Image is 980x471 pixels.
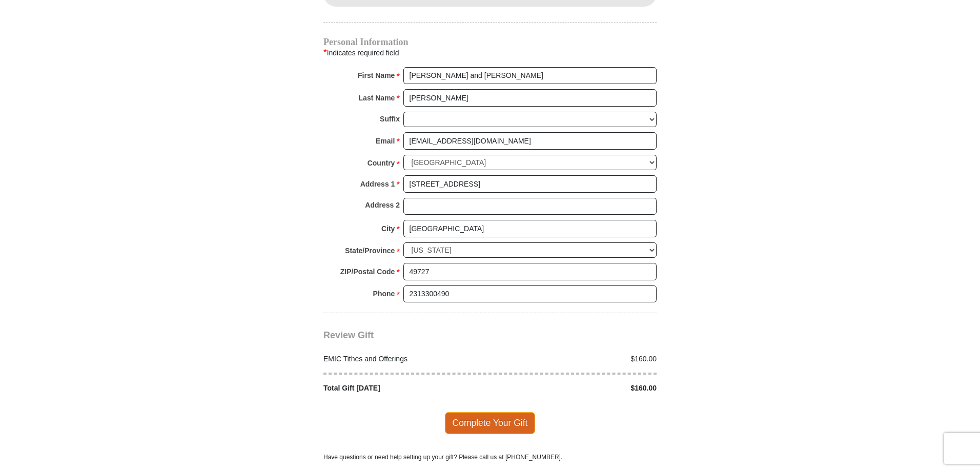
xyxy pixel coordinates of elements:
strong: Last Name [359,91,395,105]
strong: City [381,221,395,236]
strong: Email [376,134,395,148]
span: Complete Your Gift [445,412,536,434]
span: Review Gift [323,330,374,340]
div: $160.00 [490,354,662,364]
strong: First Name [358,68,395,83]
strong: State/Province [345,243,395,258]
strong: Country [367,156,395,170]
div: $160.00 [490,383,662,394]
strong: Address 1 [360,177,395,191]
div: Total Gift [DATE] [318,383,491,394]
strong: Address 2 [365,198,400,212]
div: Indicates required field [323,46,657,59]
div: EMIC Tithes and Offerings [318,354,491,364]
strong: ZIP/Postal Code [340,264,395,279]
h4: Personal Information [323,38,657,46]
strong: Phone [373,286,395,301]
p: Have questions or need help setting up your gift? Please call us at [PHONE_NUMBER]. [323,453,657,462]
strong: Suffix [380,112,400,126]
